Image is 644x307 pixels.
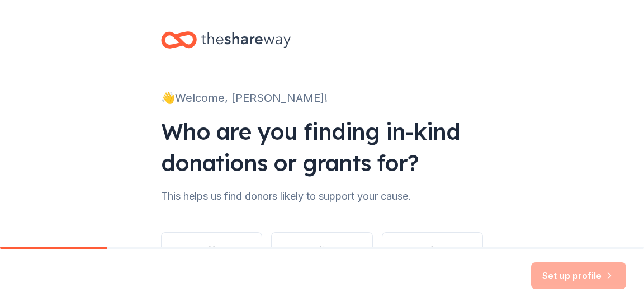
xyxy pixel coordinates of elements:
button: Nonprofit [161,232,262,286]
button: Other group [271,232,372,286]
div: Who are you finding in-kind donations or grants for? [161,116,483,178]
button: Individual [382,232,483,286]
div: 👋 Welcome, [PERSON_NAME]! [161,89,483,107]
div: This helps us find donors likely to support your cause. [161,187,483,205]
